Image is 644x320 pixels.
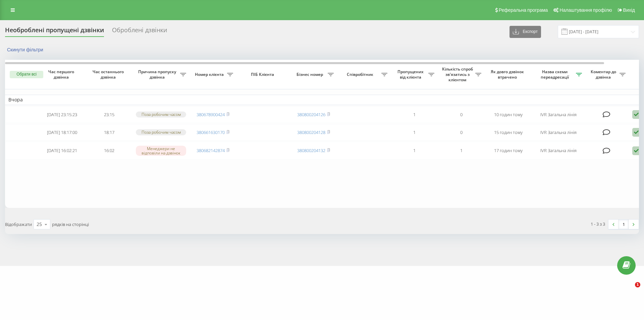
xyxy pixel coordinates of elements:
span: Час останнього дзвінка [91,69,127,80]
span: Як довго дзвінок втрачено [490,69,526,80]
span: Назва схеми переадресації [535,69,576,80]
td: [DATE] 16:02:21 [39,142,86,159]
span: Бізнес номер [293,72,328,77]
td: 1 [391,142,438,159]
div: Поза робочим часом [136,111,186,117]
div: Необроблені пропущені дзвінки [5,27,104,37]
button: Скинути фільтри [5,47,47,53]
td: 1 [438,142,485,159]
a: 380661630170 [197,129,225,135]
td: 1 [391,106,438,123]
td: 0 [438,124,485,141]
div: 25 [37,221,42,228]
button: Експорт [509,26,541,38]
span: Реферальна програма [499,7,548,13]
a: 1 [619,220,629,229]
td: 16:02 [86,142,132,159]
td: 0 [438,106,485,123]
a: 380800204132 [297,147,325,153]
span: 1 [635,282,640,287]
span: Пропущених від клієнта [394,69,428,80]
td: 1 [391,124,438,141]
td: [DATE] 18:17:00 [39,124,86,141]
div: Оброблені дзвінки [112,27,167,37]
span: Вихід [623,7,635,13]
td: IVR Загальна лінія [532,106,585,123]
td: 10 годин тому [485,106,532,123]
a: 380682142874 [197,147,225,153]
a: 380800204128 [297,129,325,135]
span: Причина пропуску дзвінка [136,69,180,80]
td: IVR Загальна лінія [532,124,585,141]
span: Номер клієнта [193,72,227,77]
td: 15 годин тому [485,124,532,141]
span: Співробітник [340,72,381,77]
span: рядків на сторінці [52,221,89,227]
a: 380800204126 [297,111,325,118]
span: Коментар до дзвінка [589,69,620,80]
td: IVR Загальна лінія [532,142,585,159]
span: Налаштування профілю [559,7,612,13]
td: [DATE] 23:15:23 [39,106,86,123]
td: 23:15 [86,106,132,123]
div: 1 - 3 з 3 [591,221,605,227]
td: 18:17 [86,124,132,141]
span: ПІБ Клієнта [242,72,284,77]
div: Поза робочим часом [136,129,186,135]
a: 380678900424 [197,111,225,118]
button: Обрати всі [10,71,43,78]
span: Час першого дзвінка [44,69,80,80]
span: Кількість спроб зв'язатись з клієнтом [441,66,475,82]
td: 17 годин тому [485,142,532,159]
span: Відображати [5,221,32,227]
iframe: Intercom live chat [621,282,637,298]
div: Менеджери не відповіли на дзвінок [136,146,186,156]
